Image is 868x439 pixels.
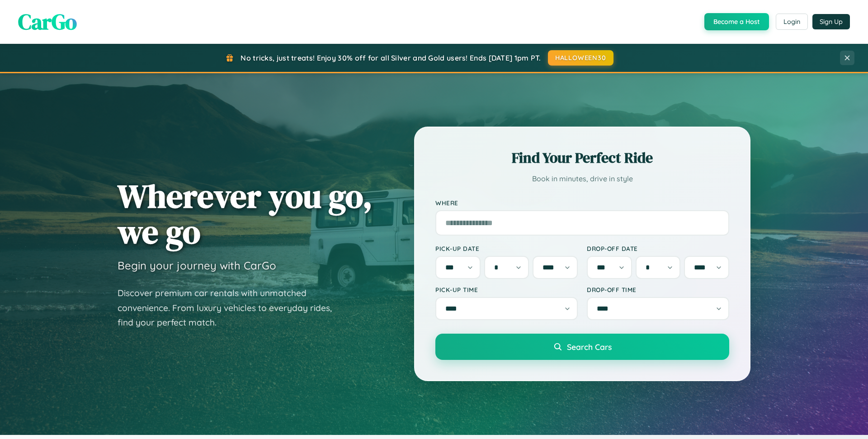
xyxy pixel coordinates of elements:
[435,286,578,293] label: Pick-up Time
[435,334,729,360] button: Search Cars
[435,199,729,207] label: Where
[812,14,850,29] button: Sign Up
[118,259,276,272] h3: Begin your journey with CarGo
[435,245,578,252] label: Pick-up Date
[704,13,769,30] button: Become a Host
[241,53,541,62] span: No tricks, just treats! Enjoy 30% off for all Silver and Gold users! Ends [DATE] 1pm PT.
[18,7,77,37] span: CarGo
[118,286,344,330] p: Discover premium car rentals with unmatched convenience. From luxury vehicles to everyday rides, ...
[435,148,729,168] h2: Find Your Perfect Ride
[435,172,729,185] p: Book in minutes, drive in style
[118,178,373,250] h1: Wherever you go, we go
[548,50,613,66] button: HALLOWEEN30
[587,286,729,293] label: Drop-off Time
[567,342,612,352] span: Search Cars
[587,245,729,252] label: Drop-off Date
[776,14,808,30] button: Login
